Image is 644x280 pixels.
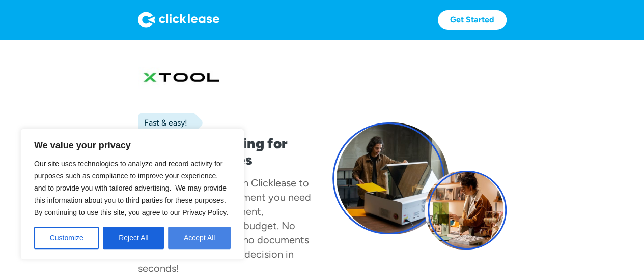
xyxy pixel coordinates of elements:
span: Our site uses technologies to analyze and record activity for purposes such as compliance to impr... [34,160,228,216]
img: Logo [138,12,219,28]
a: Get Started [438,10,507,30]
button: Accept All [168,227,231,249]
div: Fast & easy! [138,118,187,128]
button: Customize [34,227,99,249]
button: Reject All [103,227,164,249]
div: We value your privacy [20,129,244,260]
p: We value your privacy [34,139,231,151]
